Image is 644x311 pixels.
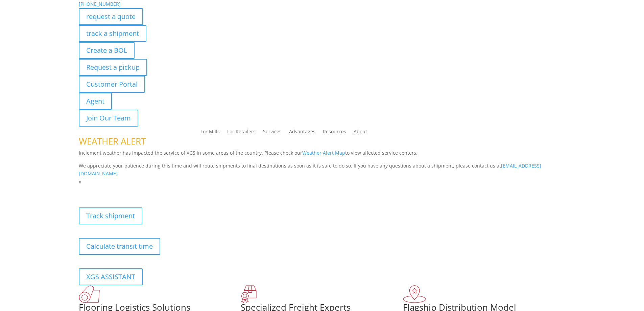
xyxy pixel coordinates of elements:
a: Create a BOL [79,42,135,59]
b: Visibility, transparency, and control for your entire supply chain. [79,187,230,193]
img: xgs-icon-total-supply-chain-intelligence-red [79,285,100,303]
p: Inclement weather has impacted the service of XGS in some areas of the country. Please check our ... [79,149,566,162]
a: For Retailers [227,129,256,137]
a: For Mills [200,129,220,137]
a: Request a pickup [79,59,147,76]
a: About [354,129,367,137]
a: Services [263,129,282,137]
p: We appreciate your patience during this time and will route shipments to final destinations as so... [79,162,566,178]
a: Resources [323,129,346,137]
a: track a shipment [79,25,146,42]
a: request a quote [79,8,143,25]
a: Customer Portal [79,76,145,93]
a: Track shipment [79,207,142,224]
p: x [79,178,566,186]
a: Agent [79,93,112,110]
a: Calculate transit time [79,238,160,255]
a: Advantages [289,129,315,137]
img: xgs-icon-focused-on-flooring-red [241,285,257,303]
span: WEATHER ALERT [79,135,146,147]
a: [PHONE_NUMBER] [79,1,121,7]
a: Join Our Team [79,110,138,127]
img: xgs-icon-flagship-distribution-model-red [403,285,426,303]
a: Weather Alert Map [302,150,345,156]
a: XGS ASSISTANT [79,268,143,285]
